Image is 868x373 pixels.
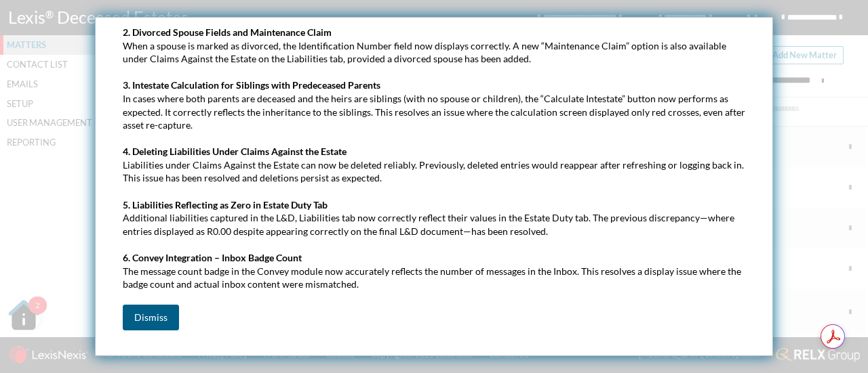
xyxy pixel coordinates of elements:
strong: 6. Convey Integration – Inbox Badge Count [123,252,302,263]
strong: 5. Liabilities Reflecting as Zero in Estate Duty Tab [123,199,328,211]
p: When a spouse is marked as divorced, the Identification Number field now displays correctly. A ne... [123,39,745,66]
strong: 4. Deleting Liabilities Under Claims Against the Estate [123,146,347,157]
p: The message count badge in the Convey module now accurately reflects the number of messages in th... [123,265,745,291]
p: Additional liabilities captured in the L&D, Liabilities tab now correctly reflect their values in... [123,211,745,238]
strong: 2. Divorced Spouse Fields and Maintenance Claim [123,26,332,38]
strong: 3. Intestate Calculation for Siblings with Predeceased Parents [123,79,380,91]
button: Dismiss [123,305,179,330]
p: In cases where both parents are deceased and the heirs are siblings (with no spouse or children),... [123,92,745,132]
p: Liabilities under Claims Against the Estate can now be deleted reliably. Previously, deleted entr... [123,158,745,185]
